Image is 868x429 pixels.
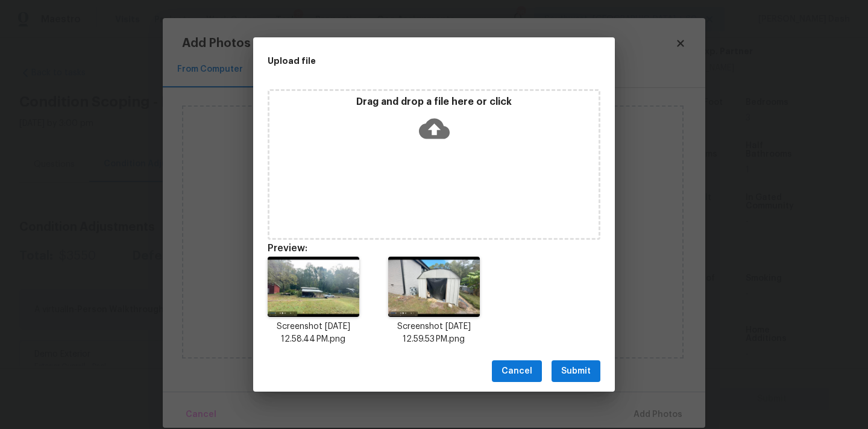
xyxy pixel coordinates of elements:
p: Screenshot [DATE] 12.59.53 PM.png [388,321,480,346]
p: Drag and drop a file here or click [269,96,599,108]
p: Screenshot [DATE] 12.58.44 PM.png [268,321,359,346]
span: Cancel [502,364,532,379]
img: 1QAAAABJRU5ErkJggg== [268,257,359,317]
h2: Upload file [268,54,546,67]
span: Submit [561,364,591,379]
img: B0lPIaMabKFXAAAAAElFTkSuQmCC [388,257,480,317]
button: Cancel [492,360,542,383]
button: Submit [552,360,600,383]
